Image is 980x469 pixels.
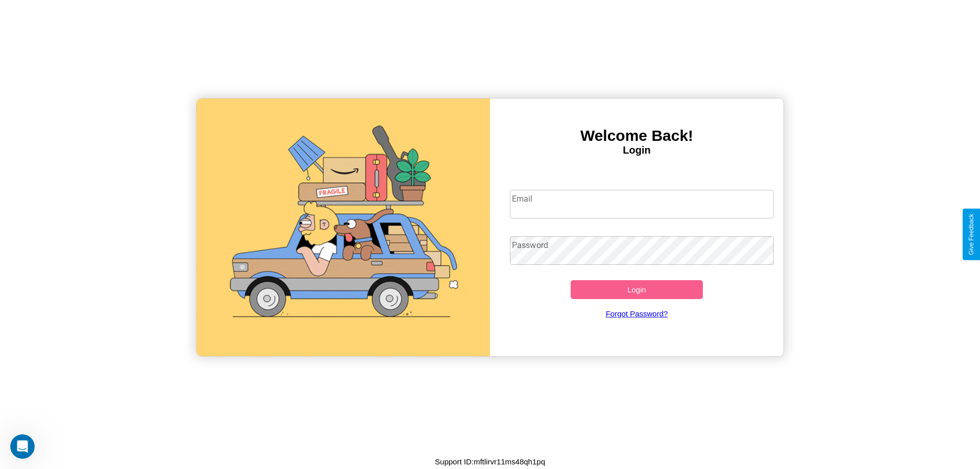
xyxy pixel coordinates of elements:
[968,214,975,255] div: Give Feedback
[571,280,703,299] button: Login
[490,144,783,156] h4: Login
[505,299,769,328] a: Forgot Password?
[197,98,490,356] img: gif
[435,455,545,468] p: Support ID: mftlirvr11ms48qh1pq
[490,127,783,144] h3: Welcome Back!
[10,434,35,459] iframe: Intercom live chat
